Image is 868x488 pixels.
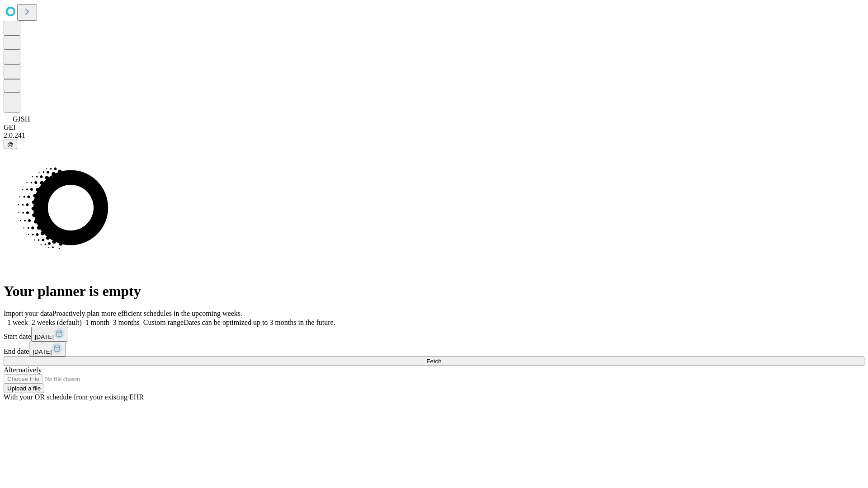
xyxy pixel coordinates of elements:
span: Dates can be optimized up to 3 months in the future. [184,319,335,326]
span: [DATE] [35,333,54,340]
span: 1 week [7,319,28,326]
div: GEI [4,123,864,131]
span: Fetch [426,358,441,365]
button: [DATE] [29,342,66,357]
button: Upload a file [4,384,44,393]
span: 2 weeks (default) [32,319,82,326]
button: @ [4,140,17,149]
span: Proactively plan more efficient schedules in the upcoming weeks. [52,310,242,317]
span: Import your data [4,310,52,317]
span: 1 month [85,319,109,326]
h1: Your planner is empty [4,283,864,300]
span: With your OR schedule from your existing EHR [4,393,144,401]
span: 3 months [113,319,140,326]
span: GJSH [13,115,30,123]
span: @ [7,141,14,148]
div: 2.0.241 [4,131,864,140]
span: [DATE] [33,348,52,355]
span: Custom range [143,319,184,326]
button: [DATE] [31,327,68,342]
span: Alternatively [4,366,42,374]
div: Start date [4,327,864,342]
button: Fetch [4,357,864,366]
div: End date [4,342,864,357]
